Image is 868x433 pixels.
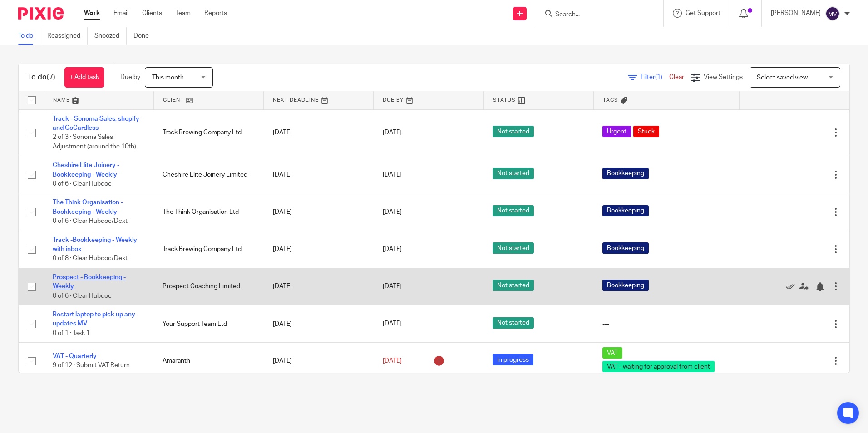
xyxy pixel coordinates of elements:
a: Prospect - Bookkeeping - Weekly [53,274,126,290]
span: Not started [493,168,534,179]
a: Track - Sonoma Sales, shopify and GoCardless [53,116,139,131]
a: Reassigned [47,27,88,45]
img: Pixie [18,7,64,20]
a: The Think Organisation - Bookkeeping - Weekly [53,199,123,215]
span: [DATE] [383,283,402,290]
input: Search [554,11,636,19]
p: Due by [120,73,140,82]
span: Bookkeeping [602,205,649,216]
span: (7) [47,74,55,81]
a: Work [84,9,100,18]
td: [DATE] [264,231,374,268]
a: Restart laptop to pick up any updates MV [53,311,135,327]
span: Not started [493,280,534,291]
td: [DATE] [264,193,374,231]
span: 0 of 6 · Clear Hubdoc/Dext [53,218,128,224]
td: [DATE] [264,156,374,193]
a: Email [113,9,128,18]
a: Cheshire Elite Joinery - Bookkeeping - Weekly [53,162,119,177]
span: Bookkeeping [602,242,649,254]
span: 0 of 6 · Clear Hubdoc [53,181,112,187]
span: Get Support [686,10,720,16]
span: [DATE] [383,172,402,178]
span: In progress [493,354,533,365]
span: [DATE] [383,358,402,364]
span: Select saved view [757,74,808,81]
span: Filter [641,74,669,80]
p: [PERSON_NAME] [771,9,821,18]
td: Amaranth [153,343,263,379]
span: Tags [603,98,618,103]
td: [DATE] [264,343,374,379]
span: Not started [493,242,534,254]
a: To do [18,27,40,45]
td: Cheshire Elite Joinery Limited [153,156,263,193]
span: [DATE] [383,246,402,252]
span: [DATE] [383,321,402,327]
span: (1) [655,74,662,80]
span: VAT - waiting for approval from client [602,361,715,372]
td: [DATE] [264,268,374,305]
td: Prospect Coaching Limited [153,268,263,305]
td: Your Support Team Ltd [153,305,263,343]
span: 9 of 12 · Submit VAT Return [53,362,130,369]
a: Reports [204,9,227,18]
a: Done [133,27,156,45]
span: 0 of 6 · Clear Hubdoc [53,293,112,299]
span: Not started [493,126,534,137]
h1: To do [28,73,55,82]
span: Bookkeeping [602,168,649,179]
span: View Settings [704,74,743,80]
span: Stuck [633,126,659,137]
td: [DATE] [264,109,374,156]
span: This month [152,74,184,81]
span: Bookkeeping [602,280,649,291]
span: Urgent [602,126,631,137]
a: Clients [142,9,162,18]
span: [DATE] [383,129,402,136]
a: Mark as done [786,282,799,291]
td: [DATE] [264,305,374,343]
span: 2 of 3 · Sonoma Sales Adjustment (around the 10th) [53,134,136,150]
span: VAT [602,347,622,359]
a: + Add task [64,67,104,88]
a: Track -Bookkeeping - Weekly with inbox [53,237,137,252]
a: Team [176,9,191,18]
img: svg%3E [825,6,840,21]
span: 0 of 1 · Task 1 [53,330,90,336]
span: [DATE] [383,209,402,215]
a: Clear [669,74,684,80]
span: Not started [493,205,534,216]
td: The Think Organisation Ltd [153,193,263,231]
a: VAT - Quarterly [53,353,97,359]
div: --- [602,320,730,329]
span: Not started [493,317,534,329]
td: Track Brewing Company Ltd [153,231,263,268]
a: Snoozed [94,27,127,45]
td: Track Brewing Company Ltd [153,109,263,156]
span: 0 of 8 · Clear Hubdoc/Dext [53,256,128,262]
